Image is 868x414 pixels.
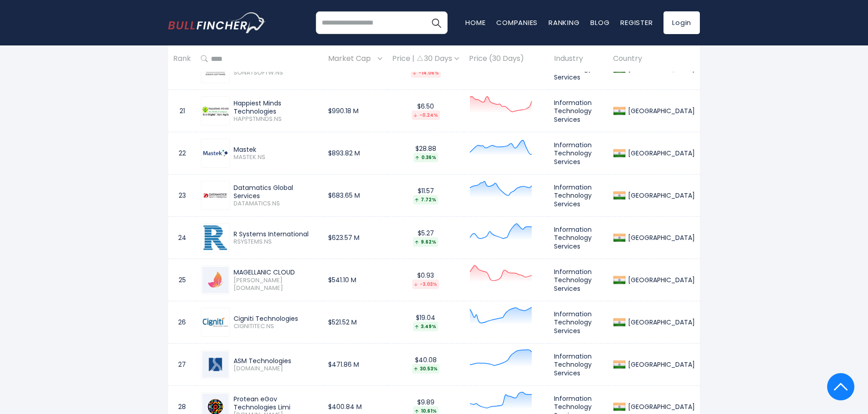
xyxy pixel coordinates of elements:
[234,314,318,323] div: Cigniti Technologies
[202,140,229,166] img: MASTEK.NS.png
[412,279,439,289] div: -3.03%
[392,314,459,331] div: $19.04
[234,395,318,411] div: Protean eGov Technologies Limi
[626,234,695,242] div: [GEOGRAPHIC_DATA]
[626,276,695,284] div: [GEOGRAPHIC_DATA]
[412,110,440,120] div: -0.24%
[392,187,459,205] div: $11.57
[202,192,229,200] img: DATAMATICS.NS.png
[234,115,318,123] span: HAPPSTMNDS.NS
[392,356,459,374] div: $40.08
[549,132,608,175] td: Information Technology Services
[234,238,318,246] span: RSYSTEMS.NS
[168,175,196,217] td: 23
[549,18,579,27] a: Ranking
[234,69,318,77] span: SONATSOFTW.NS
[168,90,196,132] td: 21
[465,18,485,27] a: Home
[234,184,318,200] div: Datamatics Global Services
[626,107,695,115] div: [GEOGRAPHIC_DATA]
[626,149,695,157] div: [GEOGRAPHIC_DATA]
[549,175,608,217] td: Information Technology Services
[234,277,318,292] span: [PERSON_NAME][DOMAIN_NAME]
[413,237,438,247] div: 9.62%
[202,309,229,335] img: CIGNITITEC.NS.png
[323,175,387,217] td: $683.65 M
[168,344,196,386] td: 27
[234,99,318,115] div: Happiest Minds Technologies
[413,322,438,331] div: 3.49%
[234,154,318,161] span: MASTEK.NS
[323,301,387,344] td: $521.52 M
[168,12,266,33] a: Go to homepage
[590,18,609,27] a: Blog
[663,11,700,34] a: Login
[549,90,608,132] td: Information Technology Services
[323,259,387,301] td: $541.10 M
[626,191,695,200] div: [GEOGRAPHIC_DATA]
[549,45,608,72] th: Industry
[323,132,387,175] td: $893.82 M
[168,259,196,301] td: 25
[411,68,441,78] div: -14.06%
[234,268,318,276] div: MAGELLANIC CLOUD
[626,65,695,73] div: [GEOGRAPHIC_DATA]
[392,102,459,120] div: $6.50
[168,132,196,175] td: 22
[412,364,439,374] div: 30.53%
[168,12,266,33] img: bullfincher logo
[392,229,459,247] div: $5.27
[234,200,318,208] span: DATAMATICS.NS
[626,403,695,411] div: [GEOGRAPHIC_DATA]
[608,45,700,72] th: Country
[549,217,608,259] td: Information Technology Services
[323,90,387,132] td: $990.18 M
[234,357,318,365] div: ASM Technologies
[549,344,608,386] td: Information Technology Services
[392,54,459,64] div: Price | 30 Days
[234,323,318,330] span: CIGNITITEC.NS
[464,45,549,72] th: Price (30 Days)
[620,18,653,27] a: Register
[392,271,459,289] div: $0.93
[323,217,387,259] td: $623.57 M
[328,52,375,66] span: Market Cap
[392,145,459,162] div: $28.88
[549,301,608,344] td: Information Technology Services
[626,360,695,369] div: [GEOGRAPHIC_DATA]
[234,145,318,154] div: Mastek
[413,195,438,205] div: 7.72%
[414,153,438,162] div: 0.36%
[626,318,695,326] div: [GEOGRAPHIC_DATA]
[202,267,229,293] img: MCLOUD.BO.png
[496,18,538,27] a: Companies
[202,351,229,378] img: ASMTEC.BO.png
[168,45,196,72] th: Rank
[234,230,318,238] div: R Systems International
[168,217,196,259] td: 24
[202,224,229,251] img: RSYSTEMS.NS.png
[168,301,196,344] td: 26
[425,11,448,34] button: Search
[234,365,318,373] span: [DOMAIN_NAME]
[202,106,229,115] img: HAPPSTMNDS.NS.png
[323,344,387,386] td: $471.86 M
[549,259,608,301] td: Information Technology Services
